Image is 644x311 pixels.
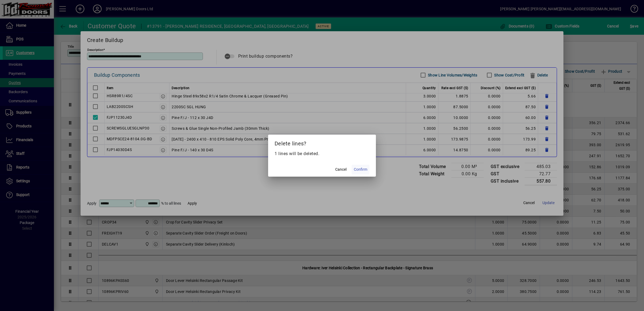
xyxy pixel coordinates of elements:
[332,165,349,174] button: Cancel
[354,167,367,172] span: Confirm
[268,135,376,150] h2: Delete lines?
[352,165,369,174] button: Confirm
[275,151,369,157] p: 1 lines will be deleted.
[335,167,347,172] span: Cancel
